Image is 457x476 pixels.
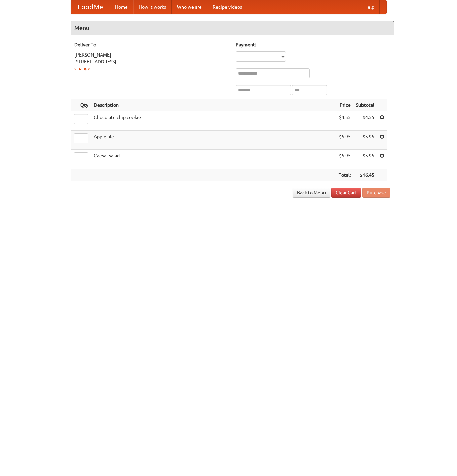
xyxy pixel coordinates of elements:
[74,51,229,58] div: [PERSON_NAME]
[71,21,394,35] h4: Menu
[353,99,377,111] th: Subtotal
[336,131,353,150] td: $5.95
[207,0,247,14] a: Recipe videos
[336,169,353,181] th: Total:
[353,111,377,131] td: $4.55
[331,188,361,198] a: Clear Cart
[91,131,336,150] td: Apple pie
[91,150,336,169] td: Caesar salad
[336,99,353,111] th: Price
[236,41,390,48] h5: Payment:
[172,0,207,14] a: Who we are
[353,169,377,181] th: $16.45
[359,0,380,14] a: Help
[336,150,353,169] td: $5.95
[362,188,390,198] button: Purchase
[74,58,229,65] div: [STREET_ADDRESS]
[336,111,353,131] td: $4.55
[71,99,91,111] th: Qty
[91,111,336,131] td: Chocolate chip cookie
[353,131,377,150] td: $5.95
[353,150,377,169] td: $5.95
[71,0,110,14] a: FoodMe
[293,188,330,198] a: Back to Menu
[133,0,172,14] a: How it works
[74,66,90,71] a: Change
[110,0,133,14] a: Home
[91,99,336,111] th: Description
[74,41,229,48] h5: Deliver To:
